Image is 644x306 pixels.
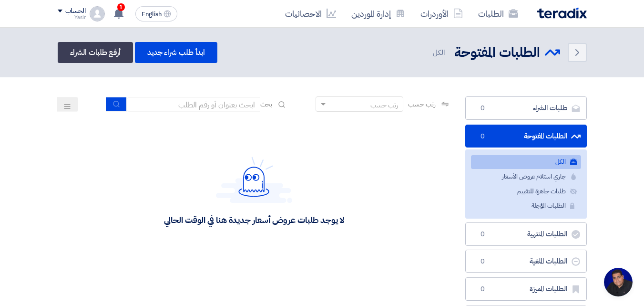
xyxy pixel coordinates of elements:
[90,6,105,21] img: profile_test.png
[260,99,273,109] span: بحث
[433,47,447,58] span: الكل
[604,268,633,296] div: Open chat
[471,155,581,169] a: الكل
[413,2,470,25] a: الأوردرات
[465,125,587,148] a: الطلبات المفتوحة0
[344,2,413,25] a: إدارة الموردين
[370,100,398,110] div: رتب حسب
[408,99,435,109] span: رتب حسب
[164,214,344,225] div: لا يوجد طلبات عروض أسعار جديدة هنا في الوقت الحالي
[471,199,581,213] a: الطلبات المؤجلة
[65,7,86,15] div: الحساب
[471,185,581,199] a: طلبات جاهزة للتقييم
[477,285,489,294] span: 0
[465,222,587,246] a: الطلبات المنتهية0
[127,97,260,112] input: ابحث بعنوان أو رقم الطلب
[477,230,489,239] span: 0
[477,132,489,141] span: 0
[117,3,125,11] span: 1
[135,42,217,63] a: ابدأ طلب شراء جديد
[465,96,587,120] a: طلبات الشراء0
[470,2,526,25] a: الطلبات
[465,250,587,273] a: الطلبات الملغية0
[58,42,133,63] a: أرفع طلبات الشراء
[216,157,292,203] img: Hello
[477,104,489,113] span: 0
[454,43,540,62] h2: الطلبات المفتوحة
[135,6,177,21] button: English
[477,257,489,266] span: 0
[142,11,162,18] span: English
[471,170,581,184] a: جاري استلام عروض الأسعار
[277,2,344,25] a: الاحصائيات
[537,8,587,19] img: Teradix logo
[465,277,587,301] a: الطلبات المميزة0
[58,15,86,20] div: Yasir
